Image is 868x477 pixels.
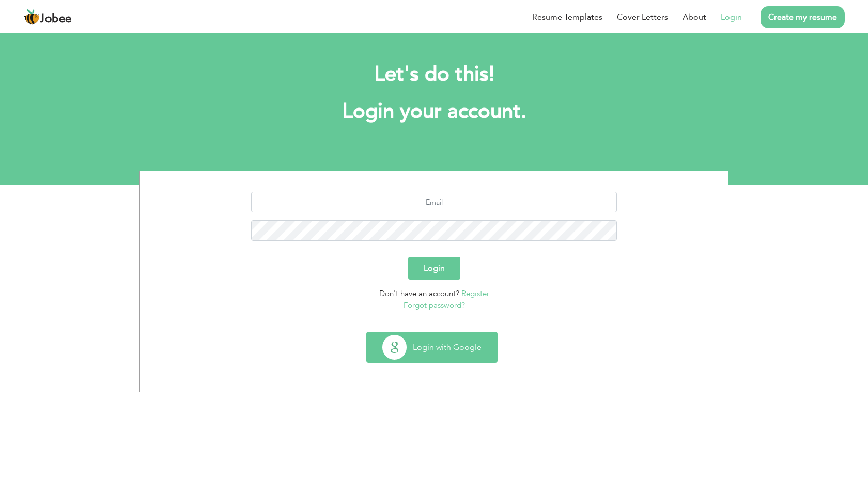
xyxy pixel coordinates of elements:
[408,257,460,280] button: Login
[155,61,713,88] h2: Let's do this!
[461,288,489,299] a: Register
[367,332,497,362] button: Login with Google
[404,300,465,311] a: Forgot password?
[251,192,617,212] input: Email
[23,9,40,25] img: jobee.io
[23,9,72,25] a: Jobee
[155,98,713,125] h1: Login your account.
[683,11,706,23] a: About
[617,11,668,23] a: Cover Letters
[532,11,602,23] a: Resume Templates
[379,288,459,299] span: Don't have an account?
[721,11,742,23] a: Login
[40,13,72,25] span: Jobee
[761,6,845,28] a: Create my resume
